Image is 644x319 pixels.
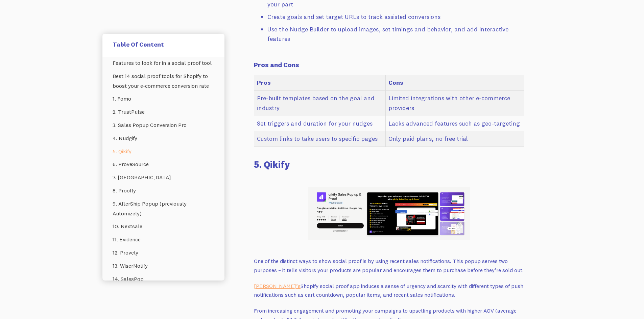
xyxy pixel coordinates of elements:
[113,272,214,286] a: 14. SalesPop
[113,184,214,197] a: 8. Proofly
[113,70,214,92] a: Best 14 social proof tools for Shopify to boost your e-commerce conversion rate
[113,197,214,220] a: 9. AfterShip Popup (previously Automizely)
[254,257,524,274] p: One of the distinct ways to show social proof is by using recent sales notifications. This popup ...
[113,105,214,118] a: 2. TrustPulse
[113,132,214,145] a: 4. Nudgify
[254,283,301,289] a: [PERSON_NAME]’s
[113,41,214,48] h5: Table Of Content
[254,158,524,171] h3: 5. Qikify
[113,259,214,272] a: 13. WiserNotify
[113,118,214,132] a: 3. Sales Popup Conversion Pro
[267,25,524,44] li: Use the Nudge Builder to upload images, set timings and behavior, and add interactive features
[254,131,386,147] td: Custom links to take users to specific pages
[386,131,524,147] td: Only paid plans, no free trial
[113,158,214,171] a: 6. ProveSource
[113,145,214,158] a: 5. Qikify
[254,282,524,299] p: Shopify social proof app induces a sense of urgency and scarcity with different types of push not...
[113,171,214,184] a: 7. [GEOGRAPHIC_DATA]
[386,75,524,91] th: Cons
[386,116,524,131] td: Lacks advanced features such as geo-targeting
[113,92,214,105] a: 1. Fomo
[254,90,386,116] td: Pre-built templates based on the goal and industry
[386,90,524,116] td: Limited integrations with other e-commerce providers
[254,116,386,131] td: Set triggers and duration for your nudges
[113,233,214,246] a: 11. Evidence
[254,60,524,70] h4: Pros and Cons
[113,246,214,259] a: 12. Provely
[113,220,214,233] a: 10. Nextsale
[254,75,386,91] th: Pros
[113,56,214,70] a: Features to look for in a social proof tool
[267,12,524,22] li: Create goals and set target URLs to track assisted conversions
